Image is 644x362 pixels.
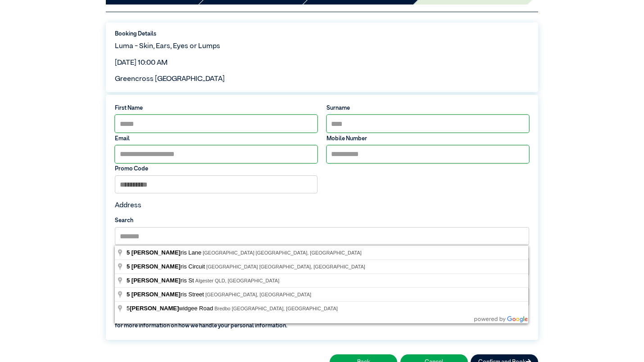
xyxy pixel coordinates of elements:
[115,43,220,50] span: Luma - Skin, Ears, Eyes or Lumps
[127,277,130,284] span: 5
[132,291,181,298] span: [PERSON_NAME]
[115,134,317,143] label: Email
[127,291,130,298] span: 5
[110,307,533,330] label: I agree to the . We collect the information you provide on this form to process and contact you a...
[195,278,280,283] span: Algester QLD, [GEOGRAPHIC_DATA]
[327,134,529,143] label: Mobile Number
[205,292,311,297] span: [GEOGRAPHIC_DATA], [GEOGRAPHIC_DATA]
[203,250,362,255] span: [GEOGRAPHIC_DATA] [GEOGRAPHIC_DATA], [GEOGRAPHIC_DATA]
[130,305,179,312] span: [PERSON_NAME]
[132,249,181,256] span: [PERSON_NAME]
[214,306,338,311] span: Bredbo [GEOGRAPHIC_DATA], [GEOGRAPHIC_DATA]
[132,263,181,270] span: [PERSON_NAME]
[115,59,168,67] span: [DATE] 10:00 AM
[132,277,181,284] span: [PERSON_NAME]
[127,263,130,270] span: 5
[115,165,317,173] label: Promo Code
[327,104,529,112] label: Surname
[127,305,214,312] span: 5 widgee Road
[206,264,365,269] span: [GEOGRAPHIC_DATA] [GEOGRAPHIC_DATA], [GEOGRAPHIC_DATA]
[127,263,206,270] span: ris Circuit
[115,227,529,245] input: Search by Suburb
[115,216,529,225] label: Search
[127,249,130,256] span: 5
[127,277,195,284] span: ris St
[127,249,203,256] span: ris Lane
[115,76,225,83] span: Greencross [GEOGRAPHIC_DATA]
[115,104,317,112] label: First Name
[115,30,529,38] label: Booking Details
[127,291,205,298] span: ris Street
[115,201,529,210] h4: Address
